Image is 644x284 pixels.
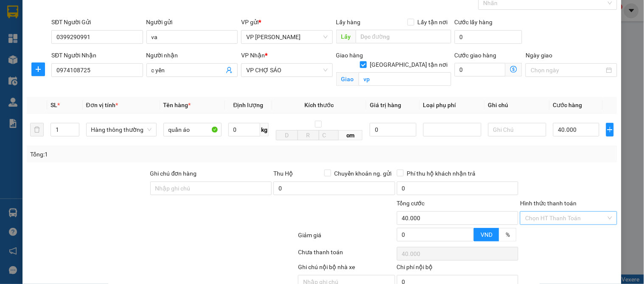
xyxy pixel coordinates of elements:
[336,52,363,59] span: Giao hàng
[488,123,546,136] input: Ghi Chú
[233,102,264,108] span: Định lượng
[31,62,45,76] button: plus
[607,126,613,133] span: plus
[336,19,361,26] span: Lấy hàng
[30,150,249,159] div: Tổng: 1
[455,63,506,77] input: Cước giao hàng
[298,130,320,140] input: R
[526,52,552,59] label: Ngày giao
[107,46,157,55] span: GL1408253101
[226,67,233,74] span: user-add
[298,262,395,275] div: Ghi chú nội bộ nhà xe
[51,17,143,27] div: SĐT Người Gửi
[30,123,44,136] button: delete
[37,7,98,34] strong: CHUYỂN PHÁT NHANH AN PHÚ QUÝ
[606,123,614,136] button: plus
[146,51,238,60] div: Người nhận
[404,169,479,178] span: Phí thu hộ khách nhận trả
[297,230,396,245] div: Giảm giá
[553,102,582,108] span: Cước hàng
[336,72,359,86] span: Giao
[305,102,334,108] span: Kích thước
[273,170,293,177] span: Thu Hộ
[510,66,517,73] span: dollar-circle
[86,102,118,108] span: Đơn vị tính
[34,60,102,69] strong: PHIẾU GỬI HÀNG
[32,66,45,73] span: plus
[455,19,493,26] label: Cước lấy hàng
[91,123,152,136] span: Hàng thông thường
[150,170,197,177] label: Ghi chú đơn hàng
[370,123,416,136] input: 0
[319,130,338,140] input: C
[246,64,327,77] span: VP CHỢ SÁO
[455,52,497,59] label: Cước giao hàng
[336,30,356,43] span: Lấy
[241,52,265,59] span: VP Nhận
[339,130,363,140] span: cm
[367,60,451,69] span: [GEOGRAPHIC_DATA] tận nơi
[531,65,604,75] input: Ngày giao
[276,130,298,140] input: D
[356,30,451,43] input: Dọc đường
[485,97,550,114] th: Ghi chú
[359,72,451,86] input: Giao tận nơi
[506,231,510,238] span: %
[260,123,269,136] span: kg
[455,30,523,44] input: Cước lấy hàng
[5,26,29,68] img: logo
[414,17,451,27] span: Lấy tận nơi
[163,102,191,108] span: Tên hàng
[331,169,395,178] span: Chuyển khoản ng. gửi
[241,17,332,27] div: VP gửi
[246,31,327,43] span: VP GIA LÂM
[520,200,577,207] label: Hình thức thanh toán
[32,36,102,58] span: [GEOGRAPHIC_DATA], [GEOGRAPHIC_DATA] ↔ [GEOGRAPHIC_DATA]
[397,200,425,207] span: Tổng cước
[420,97,485,114] th: Loại phụ phí
[51,51,143,60] div: SĐT Người Nhận
[51,102,57,108] span: SL
[297,247,396,262] div: Chưa thanh toán
[370,102,401,108] span: Giá trị hàng
[481,231,492,238] span: VND
[397,262,519,275] div: Chi phí nội bộ
[163,123,222,136] input: VD: Bàn, Ghế
[150,182,272,195] input: Ghi chú đơn hàng
[146,17,238,27] div: Người gửi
